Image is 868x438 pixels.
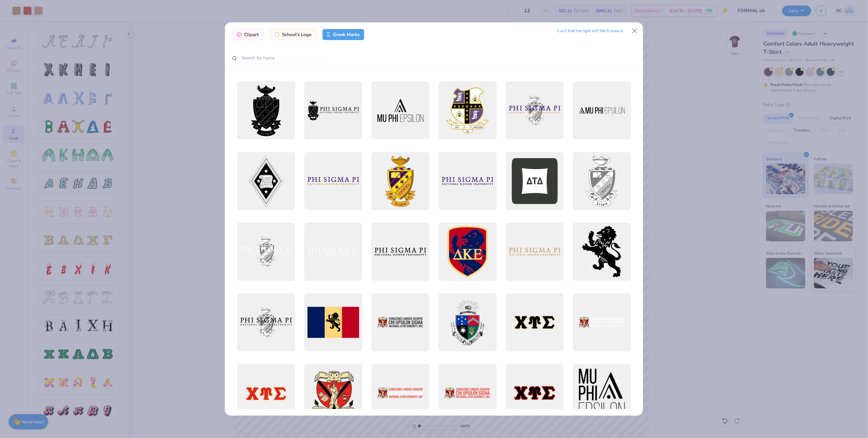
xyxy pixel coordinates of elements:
div: School's Logo [270,29,316,40]
div: Clipart [232,29,264,40]
div: Greek Marks [323,29,364,40]
div: Can’t find the right art? We’ll draw it. [558,26,624,36]
button: Close [629,25,641,36]
input: Search by name [232,52,330,64]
